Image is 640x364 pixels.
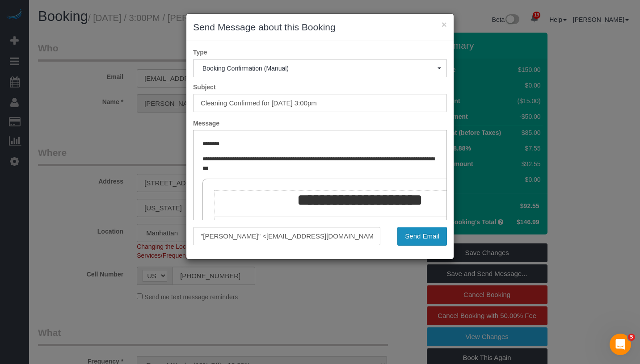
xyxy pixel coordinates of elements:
[628,334,635,341] span: 5
[193,59,447,77] button: Booking Confirmation (Manual)
[194,130,446,270] iframe: Rich Text Editor, editor1
[610,334,631,355] iframe: Intercom live chat
[442,20,447,29] button: ×
[186,48,454,57] label: Type
[193,21,447,34] h3: Send Message about this Booking
[397,227,447,246] button: Send Email
[202,65,438,72] span: Booking Confirmation (Manual)
[186,119,454,128] label: Message
[193,94,447,112] input: Subject
[186,83,454,92] label: Subject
